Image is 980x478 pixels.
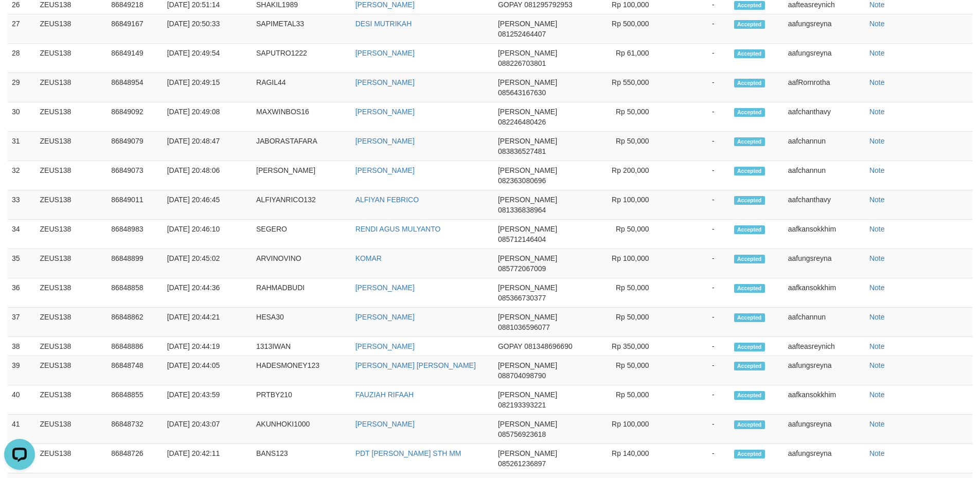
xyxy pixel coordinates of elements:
td: aafchannun [784,132,865,161]
a: Note [869,49,885,57]
td: [DATE] 20:44:19 [163,337,252,356]
td: ZEUS138 [36,190,108,220]
td: - [665,385,730,415]
span: [PERSON_NAME] [498,391,557,399]
span: Accepted [734,167,765,175]
td: ZEUS138 [36,337,108,356]
span: GOPAY [498,1,522,9]
td: 30 [8,102,36,132]
td: aafungsreyna [784,415,865,444]
span: [PERSON_NAME] [498,20,557,28]
span: 085366730377 [498,294,546,302]
a: Note [869,225,885,233]
span: Accepted [734,49,765,58]
a: [PERSON_NAME] [355,284,415,292]
td: 86849073 [107,161,163,190]
td: - [665,132,730,161]
span: [PERSON_NAME] [498,108,557,116]
a: Note [869,391,885,399]
td: Rp 100,000 [587,249,665,278]
a: Note [869,449,885,457]
a: [PERSON_NAME] [355,137,415,145]
td: [DATE] 20:46:45 [163,190,252,220]
td: Rp 50,000 [587,356,665,385]
span: 081348696690 [524,342,572,350]
span: [PERSON_NAME] [498,196,557,204]
td: Rp 350,000 [587,337,665,356]
td: aafungsreyna [784,249,865,278]
a: Note [869,342,885,350]
td: 34 [8,220,36,249]
td: ZEUS138 [36,385,108,415]
td: ZEUS138 [36,308,108,337]
td: ZEUS138 [36,278,108,308]
a: Note [869,284,885,292]
a: FAUZIAH RIFAAH [355,391,414,399]
span: Accepted [734,450,765,458]
td: [DATE] 20:45:02 [163,249,252,278]
td: Rp 140,000 [587,444,665,473]
span: [PERSON_NAME] [498,361,557,369]
td: - [665,308,730,337]
td: aafchannun [784,161,865,190]
a: Note [869,254,885,262]
span: Accepted [734,1,765,10]
td: 86848726 [107,444,163,473]
td: ZEUS138 [36,102,108,132]
td: [DATE] 20:49:08 [163,102,252,132]
td: [DATE] 20:44:36 [163,278,252,308]
td: - [665,14,730,44]
td: - [665,444,730,473]
span: 0881036596077 [498,323,550,331]
td: BANS123 [252,444,351,473]
td: 36 [8,278,36,308]
td: 86849011 [107,190,163,220]
td: AKUNHOKI1000 [252,415,351,444]
span: 085756923618 [498,430,546,438]
td: 86848954 [107,73,163,102]
a: ALFIYAN FEBRICO [355,196,419,204]
a: KOMAR [355,254,382,262]
td: [DATE] 20:42:11 [163,444,252,473]
td: aafungsreyna [784,356,865,385]
td: 31 [8,132,36,161]
span: [PERSON_NAME] [498,166,557,174]
span: [PERSON_NAME] [498,449,557,457]
td: 29 [8,73,36,102]
span: Accepted [734,255,765,263]
span: Accepted [734,225,765,234]
td: Rp 50,000 [587,220,665,249]
td: MAXWINBOS16 [252,102,351,132]
span: Accepted [734,420,765,429]
td: ZEUS138 [36,44,108,73]
td: aafungsreyna [784,444,865,473]
td: 86849092 [107,102,163,132]
span: Accepted [734,108,765,117]
td: [DATE] 20:49:15 [163,73,252,102]
td: 86849167 [107,14,163,44]
td: aafungsreyna [784,44,865,73]
td: PRTBY210 [252,385,351,415]
span: [PERSON_NAME] [498,225,557,233]
a: [PERSON_NAME] [355,78,415,86]
td: - [665,249,730,278]
td: Rp 50,000 [587,278,665,308]
td: [DATE] 20:50:33 [163,14,252,44]
a: [PERSON_NAME] [355,1,415,9]
td: Rp 50,000 [587,308,665,337]
span: 082246480426 [498,118,546,126]
a: [PERSON_NAME] [355,342,415,350]
a: Note [869,137,885,145]
td: 1313IWAN [252,337,351,356]
td: ALFIYANRICO132 [252,190,351,220]
td: Rp 500,000 [587,14,665,44]
span: Accepted [734,20,765,29]
span: [PERSON_NAME] [498,49,557,57]
td: [DATE] 20:49:54 [163,44,252,73]
td: [DATE] 20:44:05 [163,356,252,385]
td: aafkansokkhim [784,278,865,308]
td: [DATE] 20:48:06 [163,161,252,190]
td: ZEUS138 [36,161,108,190]
span: 088704098790 [498,371,546,380]
a: [PERSON_NAME] [355,49,415,57]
